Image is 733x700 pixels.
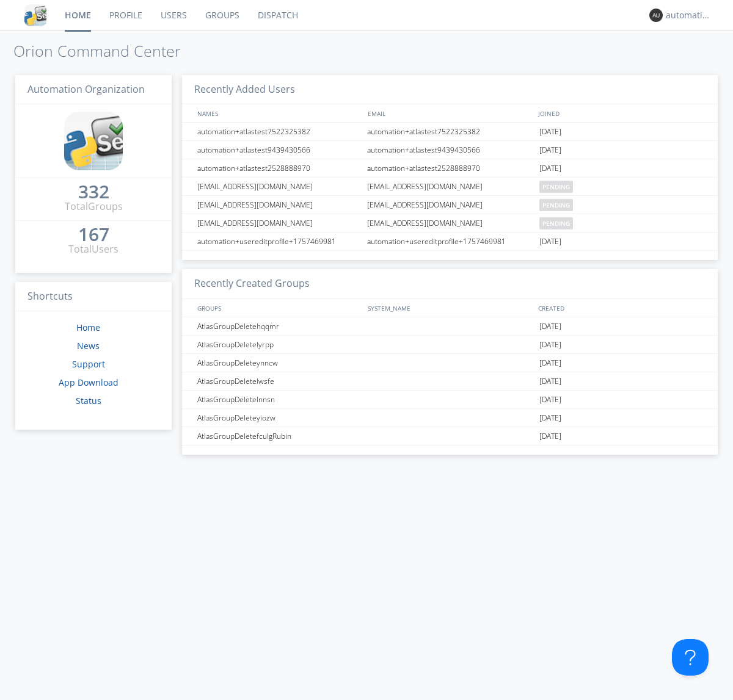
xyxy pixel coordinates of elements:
div: SYSTEM_NAME [365,299,535,317]
h3: Recently Created Groups [182,269,718,299]
div: automation+atlas0003 [666,9,712,21]
span: [DATE] [539,123,561,141]
a: [EMAIL_ADDRESS][DOMAIN_NAME][EMAIL_ADDRESS][DOMAIN_NAME]pending [182,196,718,214]
span: pending [539,199,573,211]
img: cddb5a64eb264b2086981ab96f4c1ba7 [64,112,123,170]
a: AtlasGroupDeletehqqmr[DATE] [182,317,718,336]
div: [EMAIL_ADDRESS][DOMAIN_NAME] [194,214,363,232]
div: AtlasGroupDeletelyrpp [194,336,363,353]
a: 332 [78,186,109,200]
span: [DATE] [539,336,561,354]
span: [DATE] [539,159,561,178]
a: AtlasGroupDeletelnnsn[DATE] [182,391,718,409]
span: [DATE] [539,233,561,251]
span: [DATE] [539,391,561,409]
a: automation+atlastest2528888970automation+atlastest2528888970[DATE] [182,159,718,178]
div: [EMAIL_ADDRESS][DOMAIN_NAME] [364,196,536,214]
div: automation+usereditprofile+1757469981 [194,233,363,250]
div: [EMAIL_ADDRESS][DOMAIN_NAME] [194,196,363,214]
h3: Recently Added Users [182,75,718,105]
a: Status [76,395,101,406]
span: [DATE] [539,409,561,427]
a: AtlasGroupDeleteyiozw[DATE] [182,409,718,427]
span: pending [539,217,573,229]
a: App Download [59,377,119,388]
div: JOINED [535,104,706,122]
a: Support [72,358,105,370]
a: AtlasGroupDeletelyrpp[DATE] [182,336,718,354]
span: pending [539,181,573,193]
span: Automation Organization [27,82,145,96]
div: AtlasGroupDeletelwsfe [194,372,363,390]
a: 167 [78,228,109,242]
div: [EMAIL_ADDRESS][DOMAIN_NAME] [364,178,536,195]
div: AtlasGroupDeletelnnsn [194,391,363,408]
div: EMAIL [365,104,535,122]
div: AtlasGroupDeleteyiozw [194,409,363,427]
a: automation+atlastest9439430566automation+atlastest9439430566[DATE] [182,141,718,159]
div: AtlasGroupDeletehqqmr [194,317,363,335]
a: automation+atlastest7522325382automation+atlastest7522325382[DATE] [182,123,718,141]
span: [DATE] [539,354,561,372]
a: AtlasGroupDeletefculgRubin[DATE] [182,427,718,446]
div: AtlasGroupDeleteynncw [194,354,363,372]
div: [EMAIL_ADDRESS][DOMAIN_NAME] [194,178,363,195]
div: GROUPS [194,299,362,317]
div: Total Users [68,242,119,256]
div: [EMAIL_ADDRESS][DOMAIN_NAME] [364,214,536,232]
div: Total Groups [65,200,123,214]
span: [DATE] [539,427,561,446]
div: automation+atlastest2528888970 [364,159,536,177]
a: [EMAIL_ADDRESS][DOMAIN_NAME][EMAIL_ADDRESS][DOMAIN_NAME]pending [182,178,718,196]
a: AtlasGroupDeleteynncw[DATE] [182,354,718,372]
div: automation+atlastest2528888970 [194,159,363,177]
a: automation+usereditprofile+1757469981automation+usereditprofile+1757469981[DATE] [182,233,718,251]
a: News [77,340,100,352]
div: 332 [78,186,109,198]
span: [DATE] [539,141,561,159]
div: automation+usereditprofile+1757469981 [364,233,536,250]
div: 167 [78,228,109,240]
div: automation+atlastest9439430566 [364,141,536,159]
div: CREATED [535,299,706,317]
div: AtlasGroupDeletefculgRubin [194,427,363,445]
iframe: Toggle Customer Support [672,639,709,676]
img: 373638.png [649,9,663,22]
a: AtlasGroupDeletelwsfe[DATE] [182,372,718,391]
div: automation+atlastest7522325382 [364,123,536,140]
div: automation+atlastest9439430566 [194,141,363,159]
img: cddb5a64eb264b2086981ab96f4c1ba7 [24,4,46,26]
a: [EMAIL_ADDRESS][DOMAIN_NAME][EMAIL_ADDRESS][DOMAIN_NAME]pending [182,214,718,233]
span: [DATE] [539,317,561,336]
span: [DATE] [539,372,561,391]
h3: Shortcuts [15,282,172,312]
a: Home [76,322,100,333]
div: automation+atlastest7522325382 [194,123,363,140]
div: NAMES [194,104,362,122]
